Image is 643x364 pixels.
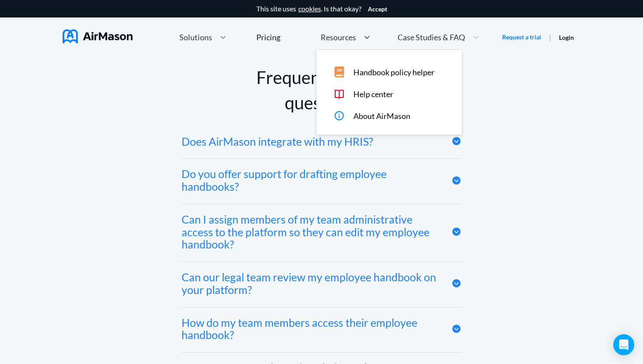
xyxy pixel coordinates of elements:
div: Do you offer support for drafting employee handbooks? [182,168,438,193]
span: Help center [353,90,393,99]
button: Accept cookies [368,6,387,13]
div: Can I assign members of my team administrative access to the platform so they can edit my employe... [182,213,438,251]
img: AirMason Logo [63,29,133,43]
div: How do my team members access their employee handbook? [182,316,438,342]
div: Open Intercom Messenger [613,334,634,355]
span: About AirMason [353,112,410,121]
span: Case Studies & FAQ [398,33,465,41]
div: Frequently asked questions [252,65,391,115]
span: Handbook policy helper [353,68,434,77]
a: Request a trial [502,33,541,42]
a: cookies [298,5,321,13]
a: Pricing [256,29,280,45]
span: | [549,33,551,41]
div: Does AirMason integrate with my HRIS? [182,135,373,148]
span: Solutions [179,33,212,41]
div: Pricing [256,33,280,41]
div: Can our legal team review my employee handbook on your platform? [182,271,438,296]
span: Resources [321,33,356,41]
a: Login [559,34,574,41]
